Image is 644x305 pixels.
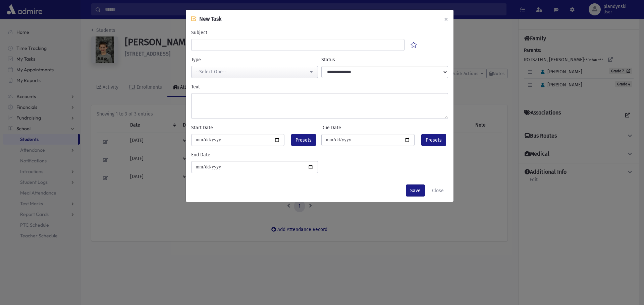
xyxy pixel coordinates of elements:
[191,29,207,36] label: Subject
[291,134,316,146] button: Presets
[191,83,200,90] label: Text
[191,56,201,63] label: Type
[199,16,221,22] span: New Task
[321,124,341,131] label: Due Date
[191,66,318,78] button: --Select One--
[191,151,210,158] label: End Date
[406,184,425,197] button: Save
[196,68,308,75] div: --Select One--
[296,137,312,144] span: Presets
[426,137,442,144] span: Presets
[439,10,453,28] button: ×
[191,124,213,131] label: Start Date
[321,56,335,63] label: Status
[428,184,448,197] button: Close
[421,134,446,146] button: Presets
